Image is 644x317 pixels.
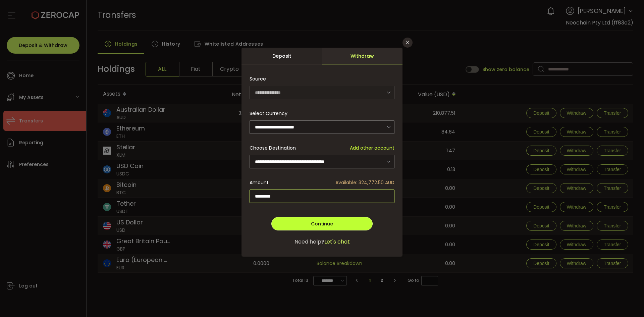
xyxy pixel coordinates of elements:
span: Need help? [294,238,324,246]
span: Let's chat [324,238,350,246]
button: Continue [271,217,373,230]
div: Deposit [241,48,322,64]
span: Continue [311,220,333,227]
iframe: Chat Widget [610,285,644,317]
span: Amount [250,179,269,186]
label: Select Currency [250,110,291,117]
span: Choose Destination [250,145,296,152]
button: Close [402,38,413,48]
span: Available: 324,772.50 AUD [335,179,394,186]
div: dialog [241,48,402,257]
span: Add other account [350,145,394,152]
span: Source [250,72,266,86]
div: Withdraw [322,48,402,64]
